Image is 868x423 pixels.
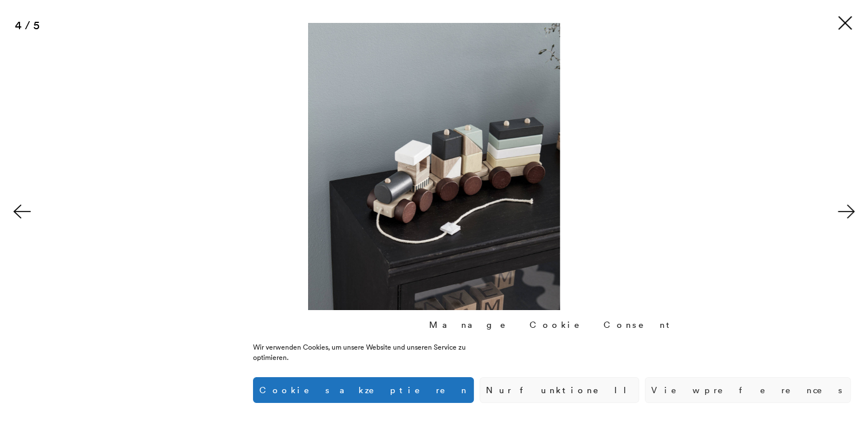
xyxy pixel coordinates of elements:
[253,377,474,403] button: Cookies akzeptieren
[836,14,854,32] button: Close (Esc)
[308,23,560,400] img: Kids-Concept-Block-train-natural-3.jpg
[9,18,45,32] div: 4 / 5
[429,319,675,331] div: Manage Cookie Consent
[645,377,851,403] button: View preferences
[828,183,868,240] button: Next (arrow right)
[253,342,502,363] div: Wir verwenden Cookies, um unsere Website und unseren Service zu optimieren.
[480,377,639,403] button: Nur funktionell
